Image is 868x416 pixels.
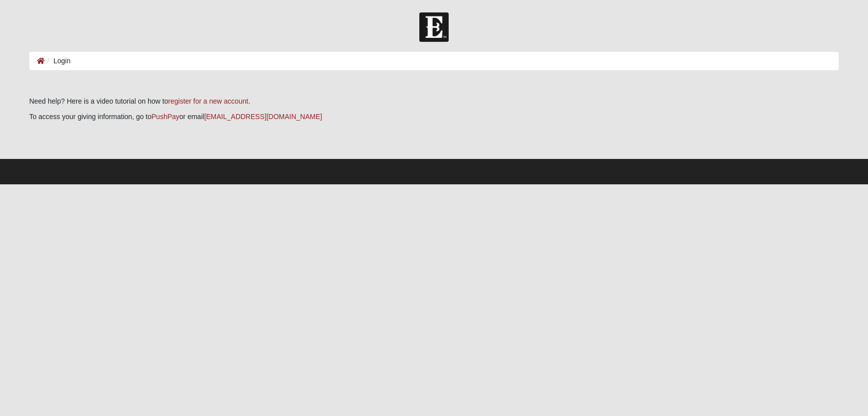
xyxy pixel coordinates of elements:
li: Login [45,56,71,66]
a: [EMAIL_ADDRESS][DOMAIN_NAME] [204,113,322,121]
a: register for a new account [168,97,248,105]
p: Need help? Here is a video tutorial on how to . [29,96,839,107]
p: To access your giving information, go to or email [29,112,839,122]
img: Church of Eleven22 Logo [419,12,449,42]
a: PushPay [152,113,180,121]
